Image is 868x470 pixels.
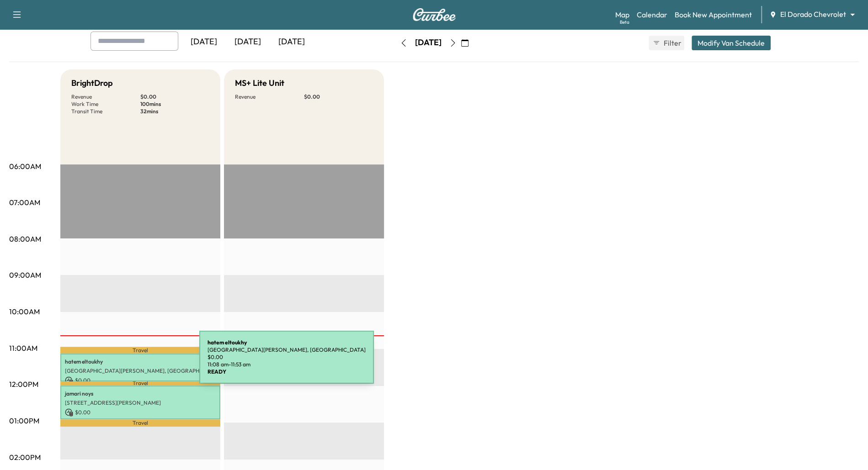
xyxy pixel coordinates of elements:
[71,77,113,90] h5: BrightDrop
[71,108,140,115] p: Transit Time
[65,376,216,385] p: $ 0.00
[140,100,209,108] p: 100 mins
[415,37,442,48] div: [DATE]
[60,419,220,427] p: Travel
[226,32,270,53] div: [DATE]
[65,367,216,375] p: [GEOGRAPHIC_DATA][PERSON_NAME], [GEOGRAPHIC_DATA]
[140,108,209,115] p: 32 mins
[620,19,629,26] div: Beta
[235,77,284,90] h5: MS+ Lite Unit
[208,361,366,368] p: 11:08 am - 11:53 am
[9,161,41,172] p: 06:00AM
[208,368,226,375] b: READY
[637,9,667,20] a: Calendar
[140,93,209,100] p: $ 0.00
[208,339,247,346] b: hatem eltoukhy
[9,306,40,317] p: 10:00AM
[235,93,304,100] p: Revenue
[9,233,41,244] p: 08:00AM
[9,269,41,280] p: 09:00AM
[649,36,684,50] button: Filter
[9,379,38,390] p: 12:00PM
[60,381,220,386] p: Travel
[9,343,37,354] p: 11:00AM
[664,37,680,48] span: Filter
[65,408,216,417] p: $ 0.00
[692,36,771,50] button: Modify Van Schedule
[182,32,226,53] div: [DATE]
[65,418,216,426] p: 12:00 pm - 12:55 pm
[208,346,366,354] p: [GEOGRAPHIC_DATA][PERSON_NAME], [GEOGRAPHIC_DATA]
[412,8,456,21] img: Curbee Logo
[270,32,314,53] div: [DATE]
[65,399,216,407] p: [STREET_ADDRESS][PERSON_NAME]
[615,9,629,20] a: MapBeta
[304,93,373,100] p: $ 0.00
[9,415,39,426] p: 01:00PM
[208,354,366,361] p: $ 0.00
[65,358,216,365] p: hatem eltoukhy
[71,100,140,108] p: Work Time
[71,93,140,100] p: Revenue
[60,347,220,354] p: Travel
[65,390,216,397] p: jamari noys
[9,197,40,208] p: 07:00AM
[780,9,846,20] span: El Dorado Chevrolet
[9,452,41,463] p: 02:00PM
[675,9,752,20] a: Book New Appointment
